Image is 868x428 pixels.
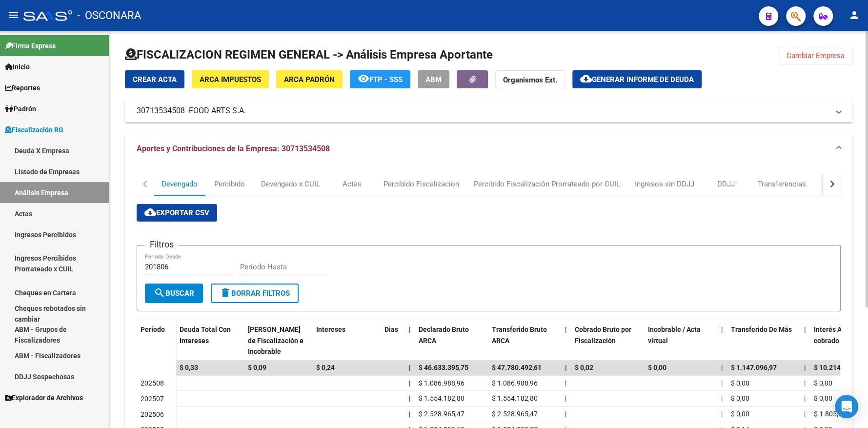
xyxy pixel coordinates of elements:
[492,326,547,345] span: Transferido Bruto ARCA
[731,326,792,333] span: Transferido De Más
[804,410,806,418] span: |
[419,379,464,387] span: $ 1.086.988,96
[635,179,694,189] div: Ingresos sin DDJJ
[384,179,459,189] div: Percibido Fiscalizacion
[409,326,411,333] span: |
[648,326,701,345] span: Incobrable / Acta virtual
[381,319,405,362] datatable-header-cell: Dias
[5,61,30,72] span: Inicio
[125,47,493,62] h1: FISCALIZACION REGIMEN GENERAL -> Análisis Empresa Aportante
[848,9,860,21] mat-icon: person
[343,179,362,189] div: Actas
[474,179,620,189] div: Percibido Fiscalización Prorrateado por CUIL
[125,70,184,88] button: Crear Acta
[561,319,571,362] datatable-header-cell: |
[220,287,231,299] mat-icon: delete
[350,70,410,88] button: FTP - SSS
[261,179,320,189] div: Devengado x CUIL
[565,394,566,402] span: |
[779,47,852,64] button: Cambiar Empresa
[592,75,694,84] span: Generar informe de deuda
[648,364,666,371] span: $ 0,00
[189,105,246,116] span: FOOD ARTS S.A.
[141,326,165,333] span: Período
[211,284,299,303] button: Borrar Filtros
[804,364,806,371] span: |
[145,238,179,251] h3: Filtros
[358,73,369,84] mat-icon: remove_red_eye
[141,395,164,403] span: 202507
[192,70,269,88] button: ARCA Impuestos
[405,319,415,362] datatable-header-cell: |
[154,289,194,298] span: Buscar
[161,179,198,189] div: Devengado
[503,76,557,84] strong: Organismos Ext.
[425,75,442,84] span: ABM
[214,179,245,189] div: Percibido
[731,410,749,418] span: $ 0,00
[419,410,464,418] span: $ 2.528.965,47
[144,206,156,218] mat-icon: cloud_download
[276,70,343,88] button: ARCA Padrón
[200,75,261,84] span: ARCA Impuestos
[180,326,231,345] span: Deuda Total Con Intereses
[244,319,312,362] datatable-header-cell: Deuda Bruta Neto de Fiscalización e Incobrable
[492,410,538,418] span: $ 2.528.965,47
[137,204,217,222] button: Exportar CSV
[727,319,800,362] datatable-header-cell: Transferido De Más
[384,326,398,333] span: Dias
[409,394,410,402] span: |
[492,364,542,371] span: $ 47.780.492,61
[248,364,266,371] span: $ 0,09
[492,394,538,402] span: $ 1.554.182,80
[565,326,567,333] span: |
[814,379,832,387] span: $ 0,00
[717,179,735,189] div: DDJJ
[565,379,566,387] span: |
[814,410,846,418] span: $ 1.805,94
[316,364,335,371] span: $ 0,24
[137,105,829,116] mat-panel-title: 30713534508 -
[220,289,290,298] span: Borrar Filtros
[137,319,176,360] datatable-header-cell: Período
[758,179,806,189] div: Transferencias
[419,364,468,371] span: $ 46.633.395,75
[144,208,209,217] span: Exportar CSV
[800,319,810,362] datatable-header-cell: |
[571,319,644,362] datatable-header-cell: Cobrado Bruto por Fiscalización
[492,379,538,387] span: $ 1.086.988,96
[565,364,567,371] span: |
[145,284,203,303] button: Buscar
[8,9,20,21] mat-icon: menu
[316,326,345,333] span: Intereses
[721,364,723,371] span: |
[125,99,852,122] mat-expansion-panel-header: 30713534508 -FOOD ARTS S.A.
[731,394,749,402] span: $ 0,00
[721,394,723,402] span: |
[133,75,177,84] span: Crear Acta
[125,133,852,164] mat-expansion-panel-header: Aportes y Contribuciones de la Empresa: 30713534508
[721,326,723,333] span: |
[721,410,723,418] span: |
[141,410,164,418] span: 202506
[176,319,244,362] datatable-header-cell: Deuda Total Con Intereses
[804,379,806,387] span: |
[409,379,410,387] span: |
[5,41,56,51] span: Firma Express
[731,379,749,387] span: $ 0,00
[572,70,702,88] button: Generar informe de deuda
[580,73,592,84] mat-icon: cloud_download
[248,326,303,356] span: [PERSON_NAME] de Fiscalización e Incobrable
[835,395,858,418] div: Open Intercom Messenger
[495,70,565,88] button: Organismos Ext.
[5,124,63,135] span: Fiscalización RG
[419,394,464,402] span: $ 1.554.182,80
[180,364,198,371] span: $ 0,33
[419,326,469,345] span: Declarado Bruto ARCA
[575,364,593,371] span: $ 0,02
[137,144,330,153] span: Aportes y Contribuciones de la Empresa: 30713534508
[721,379,723,387] span: |
[418,70,449,88] button: ABM
[141,379,164,387] span: 202508
[5,392,83,403] span: Explorador de Archivos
